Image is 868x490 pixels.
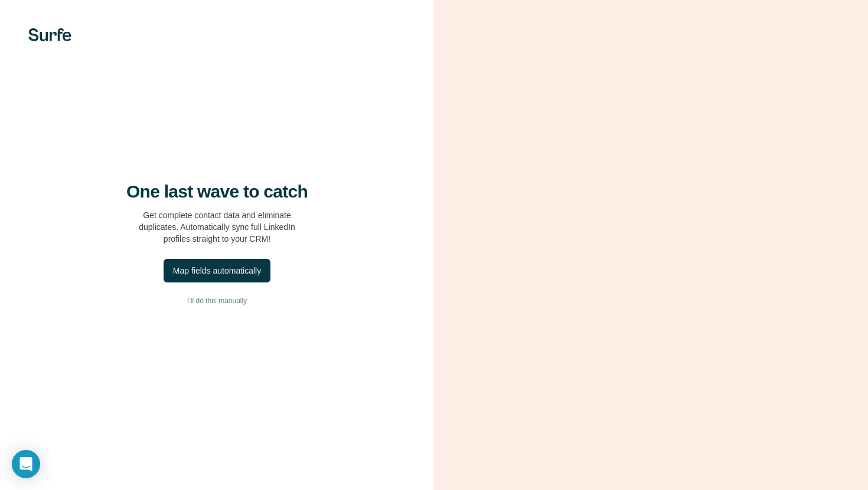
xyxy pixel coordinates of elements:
[139,209,295,245] p: Get complete contact data and eliminate duplicates. Automatically sync full LinkedIn profiles str...
[164,259,270,282] button: Map fields automatically
[12,450,40,478] div: Open Intercom Messenger
[126,181,308,202] h4: One last wave to catch
[24,292,410,310] button: I’ll do this manually
[173,265,261,277] div: Map fields automatically
[187,295,247,306] span: I’ll do this manually
[28,28,71,41] img: Surfe's logo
